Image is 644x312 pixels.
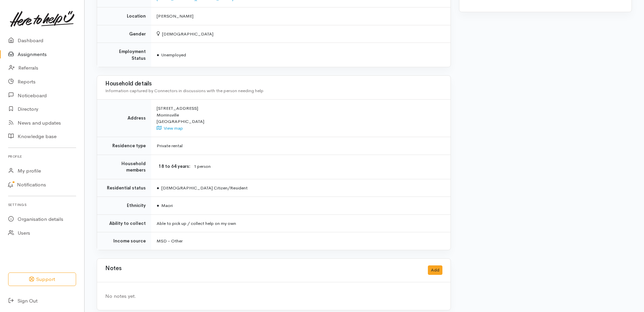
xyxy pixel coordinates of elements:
td: Location [97,7,151,25]
td: Address [97,100,151,137]
h3: Household details [105,81,442,87]
span: [DEMOGRAPHIC_DATA] Citizen/Resident [157,185,248,191]
div: [STREET_ADDRESS] Morrinsville [GEOGRAPHIC_DATA] [157,105,442,131]
span: ● [157,52,159,58]
td: Employment Status [97,43,151,67]
td: Income source [97,232,151,250]
span: ● [157,203,159,208]
td: MSD - Other [151,232,451,250]
td: Gender [97,25,151,43]
a: View map [157,125,183,131]
td: Residence type [97,137,151,155]
td: Ability to collect [97,214,151,232]
td: [PERSON_NAME] [151,7,451,25]
span: Unemployed [157,52,186,58]
td: Private rental [151,137,451,155]
h6: Settings [8,200,76,209]
button: Add [428,265,442,275]
span: Maori [157,203,173,208]
dd: 1 person [194,163,442,170]
td: Ethnicity [97,197,151,215]
span: [DEMOGRAPHIC_DATA] [157,31,213,37]
dt: 18 to 64 years [157,163,190,170]
h6: Profile [8,152,76,161]
td: Able to pick up / collect help on my own [151,214,451,232]
span: ● [157,185,159,191]
h3: Notes [105,265,121,275]
div: No notes yet. [105,292,442,300]
button: Support [8,272,76,286]
td: Household members [97,155,151,179]
span: Information captured by Connectors in discussions with the person needing help [105,88,263,94]
td: Residential status [97,179,151,197]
